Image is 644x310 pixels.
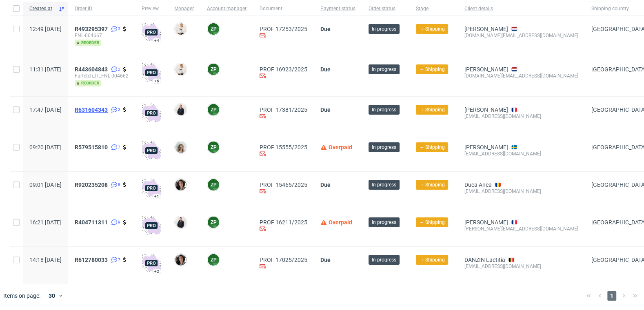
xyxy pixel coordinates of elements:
span: FNL-004667 [75,32,129,39]
span: Due [320,182,331,188]
span: In progress [372,181,396,188]
img: pro-icon.017ec5509f39f3e742e3.png [142,216,161,235]
a: [PERSON_NAME] [464,144,508,151]
a: R493295397 [75,26,109,32]
img: pro-icon.017ec5509f39f3e742e3.png [142,63,161,82]
span: → Shipping [419,181,445,188]
a: 9 [109,219,120,226]
span: 11:31 [DATE] [29,66,62,73]
span: R612780033 [75,257,108,263]
span: R443604843 [75,66,108,73]
div: +1 [154,194,159,199]
span: Payment status [320,5,355,12]
a: Duca Anca [464,182,492,188]
a: PROF 15555/2025 [260,144,307,151]
span: In progress [372,219,396,226]
span: reorder [75,80,101,86]
span: Items on page: [3,292,40,300]
span: Due [320,26,331,32]
span: R631604343 [75,106,108,113]
img: Moreno Martinez Cristina [175,179,187,190]
figcaption: ZP [208,23,219,35]
a: PROF 17253/2025 [260,26,307,32]
div: [DOMAIN_NAME][EMAIL_ADDRESS][DOMAIN_NAME] [464,73,578,79]
span: Created at [29,5,55,12]
a: R443604843 [75,66,109,73]
a: PROF 15465/2025 [260,182,307,188]
span: Overpaid [329,219,352,226]
span: 7 [118,144,120,151]
span: 09:01 [DATE] [29,182,62,188]
a: PROF 17381/2025 [260,106,307,113]
a: PROF 17025/2025 [260,257,307,263]
a: [PERSON_NAME] [464,66,508,73]
span: R920235208 [75,182,108,188]
a: R612780033 [75,257,109,263]
div: [DOMAIN_NAME][EMAIL_ADDRESS][DOMAIN_NAME] [464,32,578,39]
span: R404711311 [75,219,108,226]
span: 12:49 [DATE] [29,26,62,32]
figcaption: ZP [208,217,219,228]
span: Preview [142,5,161,12]
span: In progress [372,144,396,151]
a: 8 [109,182,120,188]
div: 30 [44,290,58,301]
span: In progress [372,106,396,113]
span: 09:20 [DATE] [29,144,62,151]
img: Adrian Margula [175,217,187,228]
a: 2 [109,66,120,73]
span: → Shipping [419,106,445,113]
a: PROF 16923/2025 [260,66,307,73]
span: Order ID [75,5,129,12]
span: 9 [118,219,120,226]
span: Order status [369,5,403,12]
figcaption: ZP [208,142,219,153]
span: Farfetch_IT_FNL-004662 [75,73,129,79]
span: Document [260,5,307,12]
span: 3 [118,26,120,32]
span: 2 [118,106,120,113]
img: Mari Fok [175,23,187,35]
div: [EMAIL_ADDRESS][DOMAIN_NAME] [464,188,578,195]
span: In progress [372,25,396,33]
span: In progress [372,66,396,73]
img: Monika Poźniak [175,142,187,153]
span: Manager [174,5,194,12]
figcaption: ZP [208,104,219,115]
span: 16:21 [DATE] [29,219,62,226]
a: 7 [109,144,120,151]
figcaption: ZP [208,254,219,266]
a: [PERSON_NAME] [464,26,508,32]
div: +4 [154,38,159,43]
img: pro-icon.017ec5509f39f3e742e3.png [142,103,161,123]
img: Adrian Margula [175,104,187,115]
span: Due [320,257,331,263]
a: 2 [109,106,120,113]
img: Mari Fok [175,64,187,75]
span: Stage [416,5,451,12]
span: Account manager [207,5,246,12]
a: R920235208 [75,182,109,188]
span: 14:18 [DATE] [29,257,62,263]
span: 7 [118,257,120,263]
span: → Shipping [419,66,445,73]
img: pro-icon.017ec5509f39f3e742e3.png [142,253,161,273]
div: [EMAIL_ADDRESS][DOMAIN_NAME] [464,113,578,120]
a: 3 [109,26,120,32]
span: Due [320,106,331,113]
div: +6 [154,79,159,83]
span: → Shipping [419,256,445,263]
span: reorder [75,40,101,46]
span: 17:47 [DATE] [29,106,62,113]
a: [PERSON_NAME] [464,219,508,226]
span: R493295397 [75,26,108,32]
div: +2 [154,269,159,274]
span: Due [320,66,331,73]
span: R579515810 [75,144,108,151]
figcaption: ZP [208,179,219,190]
a: R631604343 [75,106,109,113]
span: 8 [118,182,120,188]
span: 2 [118,66,120,73]
span: → Shipping [419,25,445,33]
img: pro-icon.017ec5509f39f3e742e3.png [142,22,161,42]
